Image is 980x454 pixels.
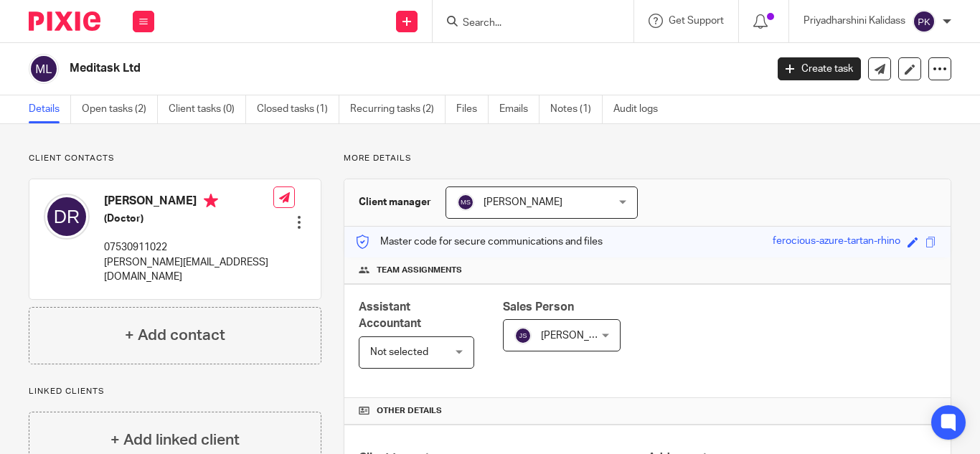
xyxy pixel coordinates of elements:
h4: [PERSON_NAME] [104,194,273,212]
p: Client contacts [29,153,321,164]
a: Closed tasks (1) [257,95,339,123]
a: Audit logs [613,95,669,123]
h3: Client manager [359,195,431,209]
p: [PERSON_NAME][EMAIL_ADDRESS][DOMAIN_NAME] [104,255,273,285]
span: [PERSON_NAME] [484,197,562,207]
div: ferocious-azure-tartan-rhino [773,234,900,250]
input: Search [461,17,590,30]
img: svg%3E [44,194,90,240]
p: Master code for secure communications and files [355,235,603,249]
span: Sales Person [503,301,574,313]
i: Primary [204,194,218,208]
img: svg%3E [514,327,532,344]
a: Open tasks (2) [82,95,158,123]
h5: (Doctor) [104,212,273,226]
p: Linked clients [29,386,321,397]
a: Recurring tasks (2) [350,95,446,123]
h2: Meditask Ltd [70,61,619,76]
a: Client tasks (0) [169,95,246,123]
span: Team assignments [377,265,462,276]
a: Details [29,95,71,123]
p: Priyadharshini Kalidass [804,14,905,28]
a: Notes (1) [550,95,603,123]
img: svg%3E [29,54,59,84]
a: Emails [499,95,540,123]
p: More details [344,153,951,164]
p: 07530911022 [104,240,273,255]
h4: + Add contact [125,324,225,346]
span: Assistant Accountant [359,301,421,329]
img: Pixie [29,11,100,31]
span: [PERSON_NAME] [541,331,620,341]
h4: + Add linked client [110,429,240,451]
img: svg%3E [913,10,936,33]
img: svg%3E [457,194,474,211]
span: Not selected [370,347,428,357]
a: Files [456,95,489,123]
a: Create task [778,57,861,80]
span: Get Support [669,16,724,26]
span: Other details [377,405,442,417]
